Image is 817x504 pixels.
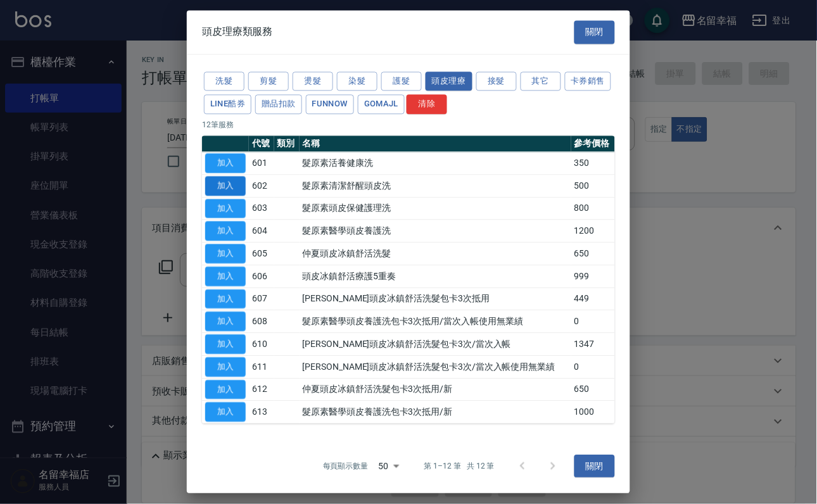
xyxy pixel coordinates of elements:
[300,175,571,198] td: 髮原素清潔舒醒頭皮洗
[574,455,615,478] button: 關閉
[202,26,273,39] span: 頭皮理療類服務
[249,135,274,152] th: 代號
[205,312,246,332] button: 加入
[249,356,274,379] td: 611
[205,289,246,309] button: 加入
[248,72,289,91] button: 剪髮
[306,95,354,115] button: FUNNOW
[571,378,615,401] td: 650
[204,72,244,91] button: 洗髮
[249,220,274,243] td: 604
[274,135,300,152] th: 類別
[300,287,571,310] td: [PERSON_NAME]頭皮冰鎮舒活洗髮包卡3次抵用
[476,72,517,91] button: 接髮
[571,287,615,310] td: 449
[571,310,615,333] td: 0
[300,197,571,220] td: 髮原素頭皮保健護理洗
[571,243,615,265] td: 650
[204,95,251,115] button: LINE酷券
[300,220,571,243] td: 髮原素醫學頭皮養護洗
[565,72,612,91] button: 卡券銷售
[571,135,615,152] th: 參考價格
[249,401,274,424] td: 613
[300,265,571,288] td: 頭皮冰鎮舒活療護5重奏
[300,135,571,152] th: 名稱
[574,20,615,44] button: 關閉
[205,334,246,354] button: 加入
[205,222,246,241] button: 加入
[323,461,369,472] p: 每頁顯示數量
[571,265,615,288] td: 999
[300,333,571,356] td: [PERSON_NAME]頭皮冰鎮舒活洗髮包卡3次/當次入帳
[205,403,246,422] button: 加入
[249,243,274,265] td: 605
[249,333,274,356] td: 610
[571,356,615,379] td: 0
[249,287,274,310] td: 607
[205,380,246,400] button: 加入
[424,461,495,472] p: 第 1–12 筆 共 12 筆
[300,243,571,265] td: 仲夏頭皮冰鎮舒活洗髮
[202,119,615,130] p: 12 筆服務
[255,95,302,115] button: 贈品扣款
[249,265,274,288] td: 606
[249,378,274,401] td: 612
[337,72,377,91] button: 染髮
[571,152,615,175] td: 350
[571,175,615,198] td: 500
[571,220,615,243] td: 1200
[249,175,274,198] td: 602
[300,378,571,401] td: 仲夏頭皮冰鎮舒活洗髮包卡3次抵用/新
[571,401,615,424] td: 1000
[300,152,571,175] td: 髮原素活養健康洗
[571,197,615,220] td: 800
[249,197,274,220] td: 603
[407,95,447,115] button: 清除
[249,152,274,175] td: 601
[300,401,571,424] td: 髮原素醫學頭皮養護洗包卡3次抵用/新
[205,267,246,286] button: 加入
[205,357,246,377] button: 加入
[381,72,422,91] button: 護髮
[205,176,246,196] button: 加入
[205,244,246,263] button: 加入
[205,199,246,218] button: 加入
[293,72,333,91] button: 燙髮
[300,310,571,333] td: 髮原素醫學頭皮養護洗包卡3次抵用/當次入帳使用無業績
[426,72,472,91] button: 頭皮理療
[521,72,561,91] button: 其它
[374,449,404,483] div: 50
[571,333,615,356] td: 1347
[249,310,274,333] td: 608
[205,153,246,173] button: 加入
[358,95,405,115] button: GOMAJL
[300,356,571,379] td: [PERSON_NAME]頭皮冰鎮舒活洗髮包卡3次/當次入帳使用無業績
